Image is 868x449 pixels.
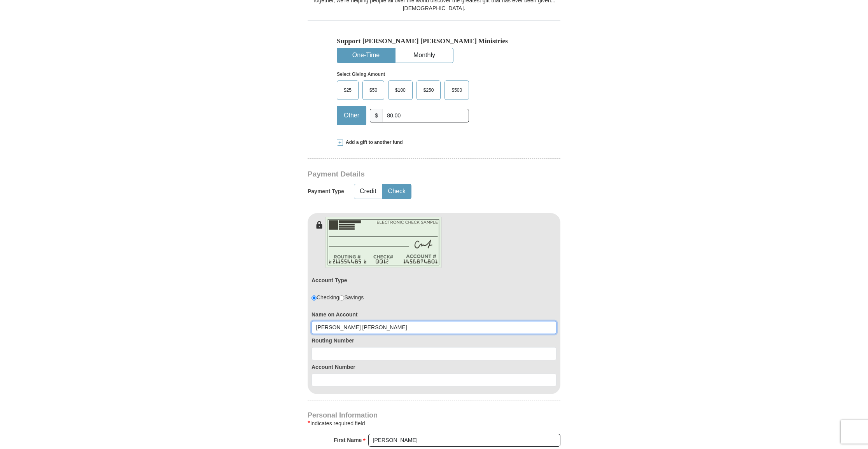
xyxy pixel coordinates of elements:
[308,188,344,195] h5: Payment Type
[308,419,560,428] div: Indicates required field
[337,72,385,77] strong: Select Giving Amount
[354,184,382,199] button: Credit
[337,37,531,45] h5: Support [PERSON_NAME] [PERSON_NAME] Ministries
[311,337,556,344] label: Routing Number
[391,84,409,96] span: $100
[334,435,362,446] strong: First Name
[370,109,383,122] span: $
[308,170,506,179] h3: Payment Details
[311,276,347,284] label: Account Type
[383,184,411,199] button: Check
[383,109,469,122] input: Other Amount
[340,110,363,121] span: Other
[311,311,556,318] label: Name on Account
[311,294,364,301] div: Checking Savings
[343,139,403,146] span: Add a gift to another fund
[366,84,381,96] span: $50
[337,48,395,63] button: One-Time
[325,217,442,268] img: check-en.png
[311,363,556,371] label: Account Number
[308,412,560,418] h4: Personal Information
[448,84,466,96] span: $500
[395,48,453,63] button: Monthly
[420,84,438,96] span: $250
[340,84,355,96] span: $25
